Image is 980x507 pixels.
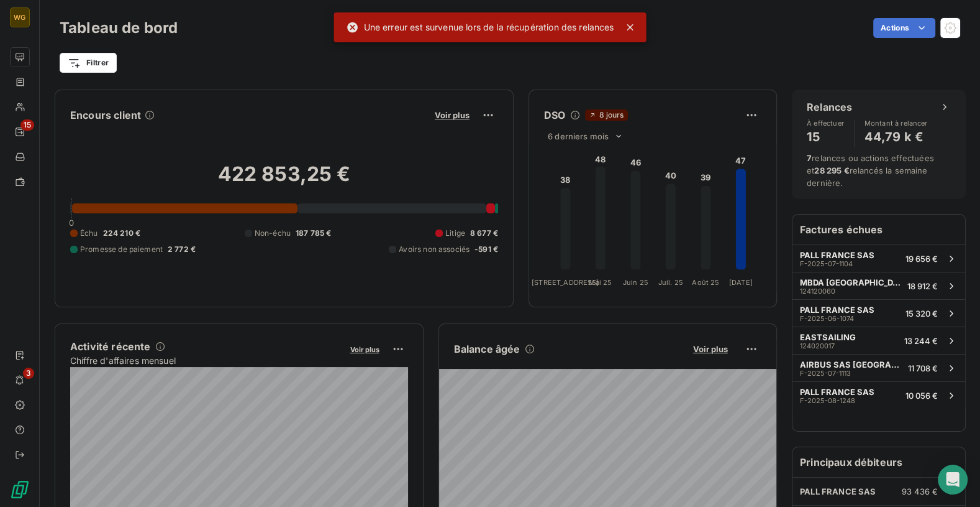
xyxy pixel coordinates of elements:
span: F-2025-07-1113 [800,370,851,377]
span: Montant à relancer [864,119,928,127]
span: 2 772 € [168,244,196,255]
span: Chiffre d'affaires mensuel [70,354,342,367]
span: 13 244 € [904,336,938,346]
span: EASTSAILING [800,332,856,342]
tspan: [DATE] [729,278,753,287]
span: 15 [20,119,34,131]
span: Voir plus [350,345,379,354]
h2: 422 853,25 € [70,162,498,199]
button: Voir plus [431,109,473,121]
span: 15 320 € [905,309,938,319]
span: 3 [23,368,34,379]
span: 124120060 [800,287,835,295]
button: PALL FRANCE SASF-2025-08-124810 056 € [792,381,965,409]
h6: Factures échues [792,215,965,244]
span: 0 [69,218,74,228]
tspan: Août 25 [692,278,719,287]
span: F-2025-08-1248 [800,397,855,404]
span: Litige [445,228,465,239]
tspan: [STREET_ADDRESS] [532,278,599,287]
span: PALL FRANCE SAS [800,486,876,496]
h6: Relances [807,100,852,114]
span: MBDA [GEOGRAPHIC_DATA] [800,277,902,287]
span: Voir plus [693,344,728,354]
div: WG [10,7,30,27]
h6: Encours client [70,108,141,123]
span: 28 295 € [814,165,849,175]
h4: 44,79 k € [864,127,928,147]
h6: Principaux débiteurs [792,447,965,477]
span: -591 € [474,244,498,255]
button: Actions [873,18,935,38]
span: À effectuer [807,119,844,127]
span: 6 derniers mois [548,131,609,141]
span: 93 436 € [902,486,938,496]
button: AIRBUS SAS [GEOGRAPHIC_DATA]F-2025-07-111311 708 € [792,354,965,381]
h6: Balance âgée [454,342,520,356]
span: Promesse de paiement [80,244,163,255]
span: F-2025-06-1074 [800,315,854,322]
h4: 15 [807,127,844,147]
span: Avoirs non associés [399,244,470,255]
tspan: Juin 25 [623,278,648,287]
button: Voir plus [347,343,383,355]
button: PALL FRANCE SASF-2025-06-107415 320 € [792,299,965,327]
h6: DSO [544,108,565,123]
img: Logo LeanPay [10,480,30,500]
span: PALL FRANCE SAS [800,387,874,397]
span: 224 210 € [103,228,140,239]
span: 7 [807,153,812,163]
tspan: Mai 25 [589,278,612,287]
span: Voir plus [435,110,470,120]
button: Voir plus [689,343,732,355]
span: PALL FRANCE SAS [800,305,874,315]
h3: Tableau de bord [60,17,178,39]
tspan: Juil. 25 [658,278,683,287]
div: Open Intercom Messenger [938,465,968,495]
h6: Activité récente [70,339,150,354]
span: 8 677 € [470,228,498,239]
span: 8 jours [585,109,627,121]
span: 19 656 € [905,254,938,264]
button: EASTSAILING12402001713 244 € [792,327,965,354]
span: Non-échu [255,228,291,239]
span: 187 785 € [296,228,331,239]
div: Une erreur est survenue lors de la récupération des relances [347,16,614,39]
span: 18 912 € [907,281,938,291]
button: PALL FRANCE SASF-2025-07-110419 656 € [792,244,965,272]
button: Filtrer [60,53,117,73]
span: relances ou actions effectuées et relancés la semaine dernière. [807,153,934,188]
span: 124020017 [800,342,835,350]
span: F-2025-07-1104 [800,260,853,267]
button: MBDA [GEOGRAPHIC_DATA]12412006018 912 € [792,272,965,299]
span: PALL FRANCE SAS [800,250,874,260]
span: AIRBUS SAS [GEOGRAPHIC_DATA] [800,360,903,370]
span: 10 056 € [905,391,938,401]
span: 11 708 € [908,363,938,373]
span: Échu [80,228,98,239]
